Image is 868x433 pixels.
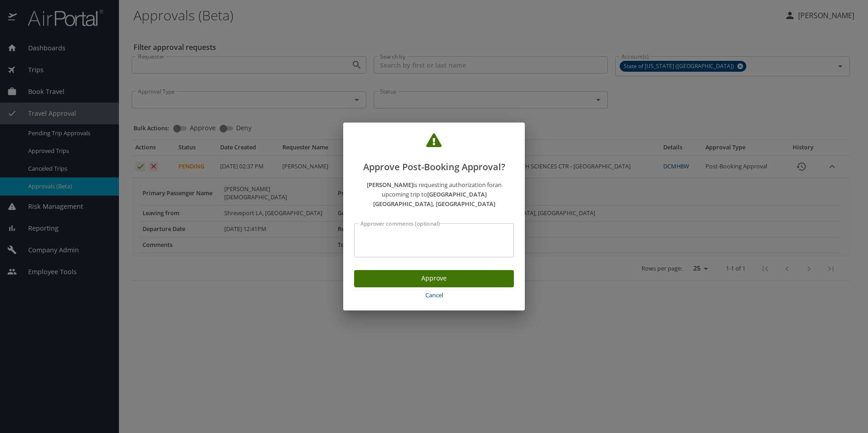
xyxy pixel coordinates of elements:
[361,273,507,284] span: Approve
[354,270,514,288] button: Approve
[373,190,495,208] strong: [GEOGRAPHIC_DATA] [GEOGRAPHIC_DATA], [GEOGRAPHIC_DATA]
[354,287,514,303] button: Cancel
[354,180,514,208] p: is requesting authorization for an upcoming trip to
[367,181,413,189] strong: [PERSON_NAME]
[354,133,514,174] h2: Approve Post-Booking Approval?
[358,290,510,300] span: Cancel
